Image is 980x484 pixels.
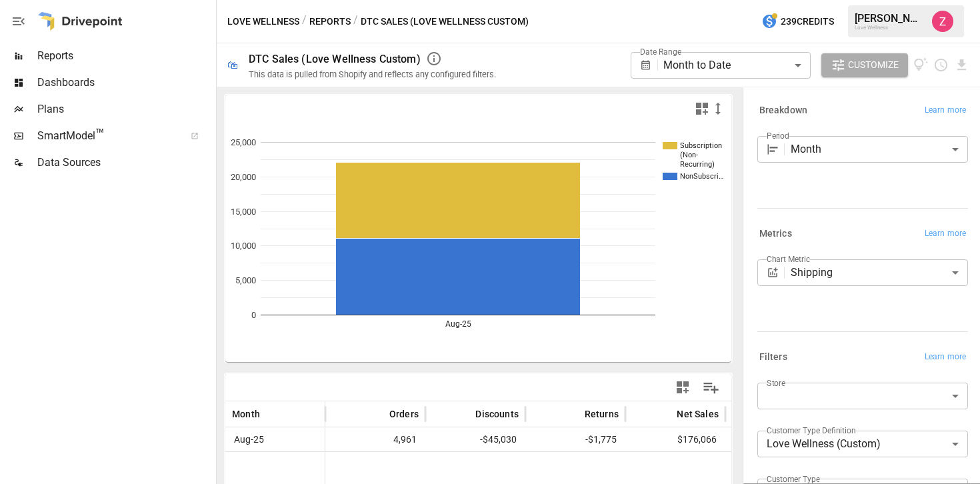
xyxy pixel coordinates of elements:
span: Orders [389,407,419,421]
label: Period [767,130,789,141]
div: / [353,13,358,30]
div: DTC Sales (Love Wellness Custom) [249,53,421,65]
label: Store [767,377,785,389]
span: Discounts [475,407,519,421]
text: Recurring) [680,160,715,169]
button: Download report [954,57,969,73]
button: Customize [821,53,908,77]
span: -$1,775 [532,428,619,451]
button: 239Credits [756,9,839,34]
span: -$45,030 [432,428,519,451]
div: / [302,13,307,30]
button: Reports [309,13,351,30]
label: Date Range [640,46,681,57]
div: [PERSON_NAME] [855,12,924,25]
button: Sort [455,405,474,423]
text: 5,000 [235,275,256,285]
span: Month to Date [663,59,731,71]
label: Chart Metric [767,253,810,265]
span: Dashboards [37,75,213,91]
span: $176,066 [632,428,719,451]
text: Subscription [680,141,722,150]
button: Love Wellness [227,13,299,30]
img: Zoe Keller [932,11,953,32]
span: Data Sources [37,155,213,171]
text: 10,000 [231,241,256,251]
span: Month [232,407,260,421]
label: Customer Type Definition [767,425,856,436]
text: 0 [251,310,256,320]
text: (Non- [680,151,698,159]
span: Reports [37,48,213,64]
button: Sort [369,405,388,423]
span: Learn more [925,351,966,364]
span: ™ [95,126,105,143]
button: Sort [565,405,583,423]
text: 25,000 [231,137,256,147]
span: Aug-25 [232,428,266,451]
span: 4,961 [332,428,419,451]
button: Schedule report [933,57,949,73]
span: Customize [848,57,899,73]
div: Month [791,136,968,163]
span: Returns [585,407,619,421]
text: NonSubscri… [680,172,723,181]
text: 15,000 [231,207,256,217]
span: Learn more [925,227,966,241]
h6: Breakdown [759,103,807,118]
span: Net Sales [677,407,719,421]
text: 20,000 [231,172,256,182]
svg: A chart. [225,122,731,362]
button: Sort [657,405,675,423]
text: Aug-25 [445,319,471,329]
div: 🛍 [227,59,238,71]
span: SmartModel [37,128,176,144]
div: Shipping [791,259,968,286]
span: Plans [37,101,213,117]
span: 239 Credits [781,13,834,30]
div: Love Wellness [855,25,924,31]
div: This data is pulled from Shopify and reflects any configured filters. [249,69,496,79]
span: Learn more [925,104,966,117]
button: Zoe Keller [924,3,961,40]
h6: Metrics [759,227,792,241]
div: Love Wellness (Custom) [757,431,968,457]
button: Manage Columns [696,373,726,403]
button: Sort [261,405,280,423]
h6: Filters [759,350,787,365]
button: View documentation [913,53,929,77]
